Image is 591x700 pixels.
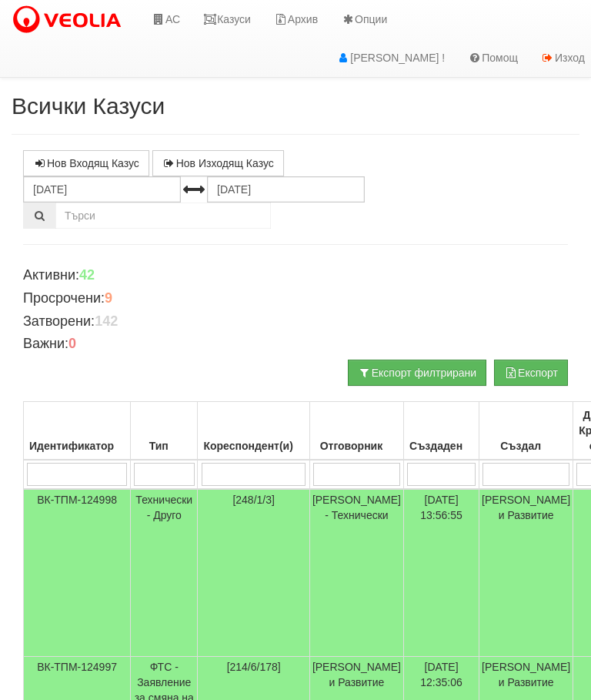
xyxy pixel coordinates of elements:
[68,336,76,351] b: 0
[24,489,131,657] td: ВК-ТПМ-124998
[482,435,570,457] div: Създал
[23,314,568,330] h4: Затворени:
[12,4,129,36] img: VeoliaLogo.png
[456,39,529,77] a: Помощ
[23,268,568,283] h4: Активни:
[479,402,573,461] th: Създал: No sort applied, activate to apply an ascending sort
[133,435,195,457] div: Тип
[26,435,128,457] div: Идентификатор
[152,150,284,176] a: Нов Изходящ Казус
[55,203,271,229] input: Търсене по Идентификатор, Бл/Вх/Ап, Тип, Описание, Моб. Номер, Имейл, Файл, Коментар,
[325,39,456,77] a: [PERSON_NAME] !
[12,93,579,119] h2: Всички Казуси
[105,290,112,306] b: 9
[23,150,149,176] a: Нов Входящ Казус
[479,489,573,657] td: [PERSON_NAME] и Развитие
[198,402,309,461] th: Кореспондент(и): No sort applied, activate to apply an ascending sort
[232,494,275,506] span: [248/1/3]
[95,313,118,329] b: 142
[312,435,401,457] div: Отговорник
[348,360,486,386] button: Експорт филтрирани
[227,661,281,673] span: [214/6/178]
[309,489,403,657] td: [PERSON_NAME] - Технически
[24,402,131,461] th: Идентификатор: No sort applied, activate to apply an ascending sort
[406,435,476,457] div: Създаден
[131,402,198,461] th: Тип: No sort applied, activate to apply an ascending sort
[200,435,306,457] div: Кореспондент(и)
[309,402,403,461] th: Отговорник: No sort applied, activate to apply an ascending sort
[494,360,568,386] button: Експорт
[79,267,95,283] b: 42
[131,489,198,657] td: Технически - Друго
[404,402,479,461] th: Създаден: No sort applied, activate to apply an ascending sort
[23,291,568,306] h4: Просрочени:
[23,337,568,352] h4: Важни:
[404,489,479,657] td: [DATE] 13:56:55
